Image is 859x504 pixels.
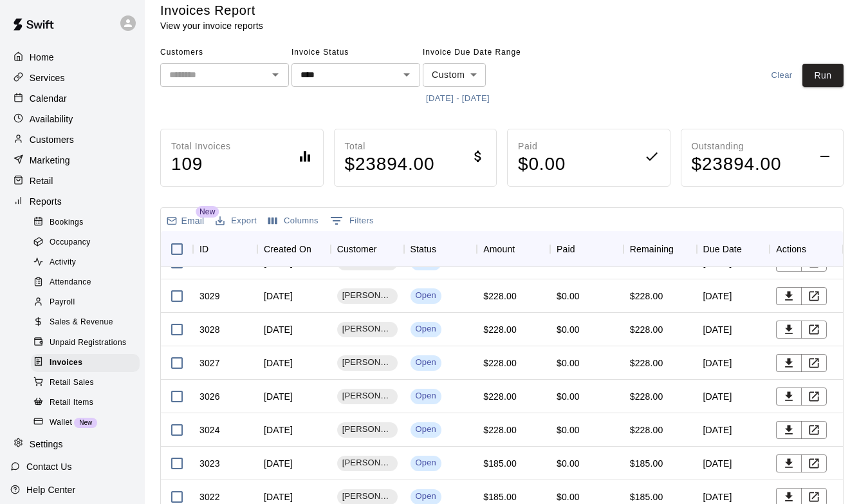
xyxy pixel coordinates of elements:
div: Custom [423,63,486,87]
button: Run [802,64,844,88]
button: View Invoice [801,387,827,406]
div: Open [416,457,436,469]
span: Customers [160,42,289,63]
div: [DATE] [697,313,770,346]
a: Activity [31,253,145,273]
div: [DATE] [697,279,770,313]
a: Marketing [10,151,134,170]
div: Retail [10,171,134,191]
div: 3029 [199,290,220,303]
button: Download PDF [776,387,802,406]
span: New [196,206,219,218]
span: [PERSON_NAME] [337,357,398,369]
div: Amount [483,231,515,267]
div: Services [10,68,134,88]
button: Sort [742,240,760,258]
div: $228.00 [483,357,517,369]
button: Sort [436,240,454,258]
p: Help Center [26,483,75,496]
a: Customers [10,130,134,149]
h5: Invoices Report [160,2,263,19]
span: [PERSON_NAME] [337,390,398,402]
div: $185.00 [630,457,663,470]
a: Unpaid Registrations [31,333,145,353]
div: [DATE] [697,413,770,447]
div: 3027 [199,357,220,369]
div: [DATE] [257,447,331,480]
button: View Invoice [801,454,827,472]
div: Bookings [31,214,140,232]
div: Customer [331,231,404,267]
div: Sales & Revenue [31,313,140,331]
button: View Invoice [801,287,827,305]
div: Unpaid Registrations [31,334,140,352]
div: $228.00 [483,424,517,436]
div: $228.00 [483,323,517,336]
a: WalletNew [31,413,145,433]
a: Home [10,48,134,67]
p: Outstanding [692,140,782,153]
span: Payroll [50,296,75,309]
div: $185.00 [483,490,517,503]
button: Sort [311,240,329,258]
span: New [74,419,97,426]
h4: $ 23894.00 [692,153,782,176]
a: Settings [10,434,134,454]
p: View your invoice reports [160,19,263,32]
div: Payroll [31,294,140,312]
button: Sort [575,240,593,258]
button: Sort [674,240,692,258]
div: Open [416,390,436,402]
div: 3022 [199,490,220,503]
span: Bookings [50,216,84,229]
div: Created On [264,231,311,267]
button: Sort [208,240,226,258]
div: Amount [477,231,550,267]
span: Invoices [50,357,82,369]
p: Contact Us [26,460,72,473]
div: 3023 [199,457,220,470]
div: Occupancy [31,234,140,252]
div: [PERSON_NAME] [337,422,398,438]
div: $185.00 [483,457,517,470]
div: Invoices [31,354,140,372]
button: Open [266,66,284,84]
div: $0.00 [557,457,580,470]
div: $228.00 [630,390,663,403]
a: Bookings [31,212,145,232]
div: Actions [770,231,843,267]
button: View Invoice [801,354,827,372]
div: [PERSON_NAME] [337,456,398,471]
p: Email [181,214,205,227]
div: $0.00 [557,357,580,369]
div: [DATE] [257,380,331,413]
div: $0.00 [557,490,580,503]
button: Download PDF [776,421,802,439]
div: 3026 [199,390,220,403]
div: $228.00 [630,323,663,336]
p: Retail [30,174,53,187]
p: Availability [30,113,73,126]
div: $228.00 [630,357,663,369]
span: [PERSON_NAME] [337,490,398,503]
div: Open [416,357,436,369]
div: $185.00 [630,490,663,503]
p: Home [30,51,54,64]
div: Open [416,290,436,302]
button: Download PDF [776,454,802,472]
span: Retail Sales [50,377,94,389]
a: Reports [10,192,134,211]
div: Calendar [10,89,134,108]
h4: $ 0.00 [518,153,566,176]
div: [DATE] [257,346,331,380]
span: Wallet [50,416,72,429]
span: Activity [50,256,76,269]
span: [PERSON_NAME] [337,424,398,436]
p: Total Invoices [171,140,231,153]
div: [DATE] [257,413,331,447]
h4: 109 [171,153,231,176]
